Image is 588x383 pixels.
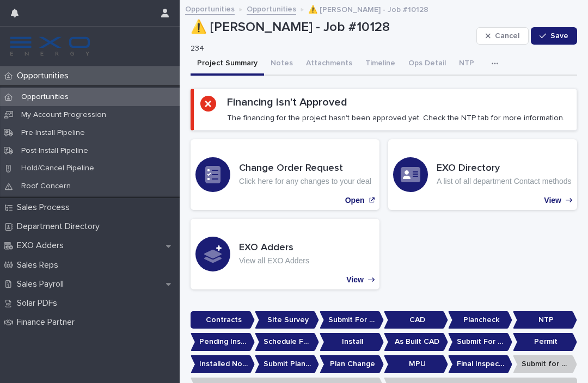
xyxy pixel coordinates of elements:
a: Opportunities [185,2,235,15]
h3: EXO Adders [239,242,309,254]
p: CAD [384,311,448,329]
span: Save [550,32,568,40]
p: Sales Reps [13,260,67,270]
p: A list of all department Contact methods [437,177,571,186]
a: Opportunities [247,2,296,15]
button: Ops Detail [402,53,452,76]
h2: Financing Isn't Approved [227,96,347,109]
p: Sales Process [13,202,78,213]
p: Submit For CAD [320,311,384,329]
a: View [191,219,379,289]
span: Cancel [495,32,519,40]
p: My Account Progression [13,110,115,120]
p: Department Directory [13,221,108,232]
p: Permit [513,333,577,351]
p: Submit for PTO [513,355,577,373]
button: Timeline [359,53,402,76]
p: Contracts [191,311,255,329]
p: View [544,196,561,205]
button: Save [531,27,577,45]
p: The financing for the project hasn't been approved yet. Check the NTP tab for more information. [227,113,565,123]
button: Project Summary [191,53,264,76]
p: View all EXO Adders [239,256,309,265]
h3: Change Order Request [239,163,371,175]
p: Open [345,196,365,205]
p: Submit For Permit [448,333,512,351]
h3: EXO Directory [437,163,571,175]
p: Click here for any changes to your deal [239,177,371,186]
p: Hold/Cancel Pipeline [13,164,103,173]
p: View [346,275,364,285]
p: Opportunities [13,71,77,81]
a: Open [191,139,379,210]
p: Finance Partner [13,317,83,328]
a: View [388,139,577,210]
p: Pending Install Task [191,333,255,351]
p: Site Survey [255,311,319,329]
p: Sales Payroll [13,279,72,289]
p: 234 [191,44,468,53]
p: Schedule For Install [255,333,319,351]
p: Final Inspection [448,355,512,373]
p: Plan Change [320,355,384,373]
button: Attachments [299,53,359,76]
p: Post-Install Pipeline [13,146,97,156]
p: Pre-Install Pipeline [13,128,94,138]
button: NTP [452,53,481,76]
p: ⚠️ [PERSON_NAME] - Job #10128 [191,20,472,35]
p: Submit Plan Change [255,355,319,373]
p: As Built CAD [384,333,448,351]
p: Installed No Permit [191,355,255,373]
p: Plancheck [448,311,512,329]
p: Roof Concern [13,182,79,191]
img: FKS5r6ZBThi8E5hshIGi [9,35,91,57]
button: Notes [264,53,299,76]
p: MPU [384,355,448,373]
button: Cancel [476,27,529,45]
p: Opportunities [13,92,77,102]
p: Solar PDFs [13,298,66,308]
p: Install [320,333,384,351]
p: NTP [513,311,577,329]
p: ⚠️ [PERSON_NAME] - Job #10128 [308,3,428,15]
p: EXO Adders [13,240,72,251]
